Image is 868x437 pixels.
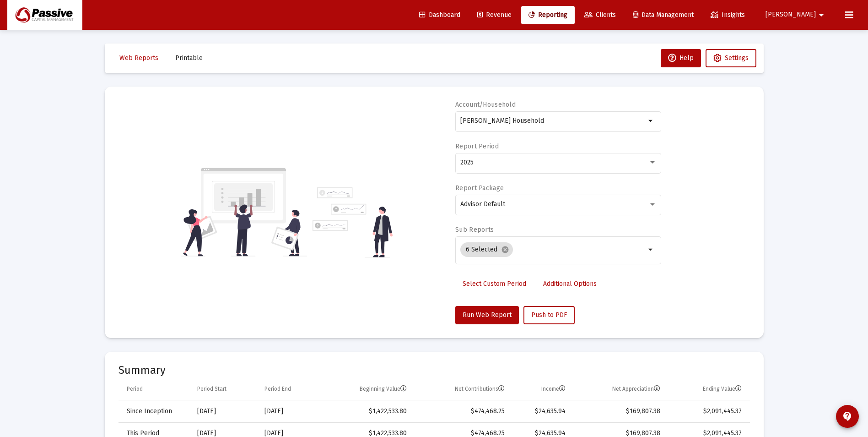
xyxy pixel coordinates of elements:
button: Web Reports [112,49,166,67]
a: Revenue [470,6,519,24]
td: $169,807.38 [572,400,667,422]
div: Period [127,385,143,393]
mat-icon: arrow_drop_down [646,115,657,126]
mat-card-title: Summary [119,366,750,375]
button: [PERSON_NAME] [755,5,838,24]
label: Account/Household [455,101,516,109]
img: Dashboard [14,6,75,24]
td: Column Period [119,378,191,400]
span: 2025 [460,158,474,166]
td: Column Net Contributions [413,378,511,400]
div: Period Start [197,385,226,393]
a: Insights [703,6,752,24]
span: Run Web Report [463,311,512,319]
a: Reporting [521,6,575,24]
span: Revenue [477,11,512,19]
td: $1,422,533.80 [322,400,413,422]
label: Sub Reports [455,226,494,234]
div: Net Contributions [455,385,505,393]
td: $24,635.94 [511,400,572,422]
td: Column Ending Value [667,378,749,400]
td: $2,091,445.37 [667,400,749,422]
td: Since Inception [119,400,191,422]
a: Data Management [625,6,701,24]
div: Income [541,385,566,393]
div: [DATE] [197,407,252,416]
mat-chip-list: Selection [460,240,646,259]
div: Beginning Value [360,385,407,393]
button: Printable [168,49,210,67]
label: Report Period [455,142,499,150]
mat-chip: 6 Selected [460,242,513,257]
span: Dashboard [419,11,460,19]
label: Report Package [455,184,504,192]
td: Column Period Start [191,378,258,400]
mat-icon: cancel [501,246,509,254]
td: Column Net Appreciation [572,378,667,400]
span: Reporting [528,11,567,19]
div: [DATE] [264,407,315,416]
td: $474,468.25 [413,400,511,422]
span: Select Custom Period [463,280,526,288]
span: Push to PDF [531,311,567,319]
button: Help [661,49,701,67]
mat-icon: contact_support [842,411,853,422]
a: Clients [577,6,623,24]
span: Data Management [633,11,694,19]
td: Column Period End [258,378,322,400]
img: reporting [181,167,307,257]
span: Help [668,54,694,62]
img: reporting-alt [313,187,393,257]
span: Clients [584,11,616,19]
a: Dashboard [412,6,468,24]
span: [PERSON_NAME] [766,11,816,19]
button: Run Web Report [455,306,519,324]
td: Column Income [511,378,572,400]
input: Search or select an account or household [460,117,646,125]
span: Advisor Default [460,200,505,208]
mat-icon: arrow_drop_down [816,6,827,24]
div: Period End [264,385,291,393]
mat-icon: arrow_drop_down [646,244,657,255]
td: Column Beginning Value [322,378,413,400]
button: Settings [706,49,756,67]
button: Push to PDF [523,306,575,324]
span: Printable [175,54,203,62]
span: Web Reports [119,54,158,62]
span: Additional Options [543,280,597,288]
span: Insights [711,11,745,19]
span: Settings [725,54,749,62]
div: Net Appreciation [612,385,660,393]
div: Ending Value [703,385,742,393]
